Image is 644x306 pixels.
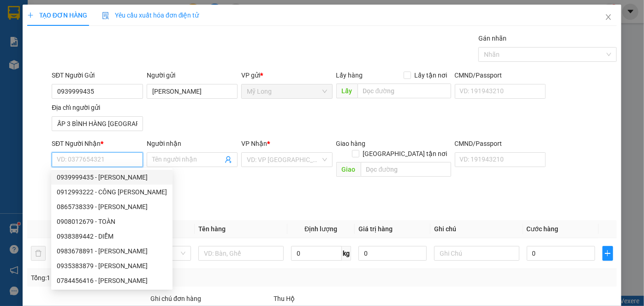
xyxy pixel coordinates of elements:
[51,185,173,199] div: 0912993222 - CÔNG TY SƠN TÙNG
[596,5,621,30] button: Close
[358,246,427,261] input: 0
[31,273,249,283] div: Tổng: 1
[247,84,327,98] span: Mỹ Long
[359,149,451,159] span: [GEOGRAPHIC_DATA] tận nơi
[455,138,546,149] div: CMND/Passport
[342,246,351,261] span: kg
[57,276,167,286] div: 0784456416 - [PERSON_NAME]
[27,12,87,19] span: TẠO ĐƠN HÀNG
[57,172,167,182] div: 0939999435 - [PERSON_NAME]
[57,261,167,271] div: 0935383879 - [PERSON_NAME]
[336,72,363,79] span: Lấy hàng
[241,140,267,147] span: VP Nhận
[198,225,226,233] span: Tên hàng
[336,140,366,147] span: Giao hàng
[57,216,167,227] div: 0908012679 - TOÀN
[57,231,167,241] div: 0938389442 - DIỄM
[51,170,173,185] div: 0939999435 - NGUYỄN VĂN PHÚC
[304,225,337,233] span: Định lượng
[102,12,199,19] span: Yêu cầu xuất hóa đơn điện tử
[57,246,167,256] div: 0983678891 - [PERSON_NAME]
[150,295,201,302] label: Ghi chú đơn hàng
[147,138,238,149] div: Người nhận
[51,214,173,229] div: 0908012679 - TOÀN
[358,84,451,98] input: Dọc đường
[198,246,284,261] input: VD: Bàn, Ghế
[27,12,34,18] span: plus
[241,70,332,80] div: VP gửi
[602,246,614,261] button: plus
[434,246,519,261] input: Ghi Chú
[102,12,109,19] img: icon
[52,138,143,149] div: SĐT Người Nhận
[51,273,173,288] div: 0784456416 - NGUYỄN PHÚ
[603,250,613,257] span: plus
[336,162,361,177] span: Giao
[31,246,46,261] button: delete
[57,202,167,212] div: 0865738339 - [PERSON_NAME]
[274,295,295,302] span: Thu Hộ
[52,70,143,80] div: SĐT Người Gửi
[605,13,612,21] span: close
[361,162,451,177] input: Dọc đường
[358,225,393,233] span: Giá trị hàng
[51,244,173,258] div: 0983678891 - NGUYỄN THỊ HẠNH
[225,156,232,163] span: user-add
[430,220,523,238] th: Ghi chú
[455,70,546,80] div: CMND/Passport
[51,229,173,244] div: 0938389442 - DIỄM
[527,225,559,233] span: Cước hàng
[336,84,358,98] span: Lấy
[51,199,173,214] div: 0865738339 - BÙI CHÍ HIẾU
[57,187,167,197] div: 0912993222 - CÔNG [PERSON_NAME]
[52,102,143,113] div: Địa chỉ người gửi
[52,116,143,131] input: Địa chỉ của người gửi
[478,35,507,42] label: Gán nhãn
[411,70,451,80] span: Lấy tận nơi
[51,258,173,273] div: 0935383879 - QUÝ NHẬT TẢO
[147,70,238,80] div: Người gửi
